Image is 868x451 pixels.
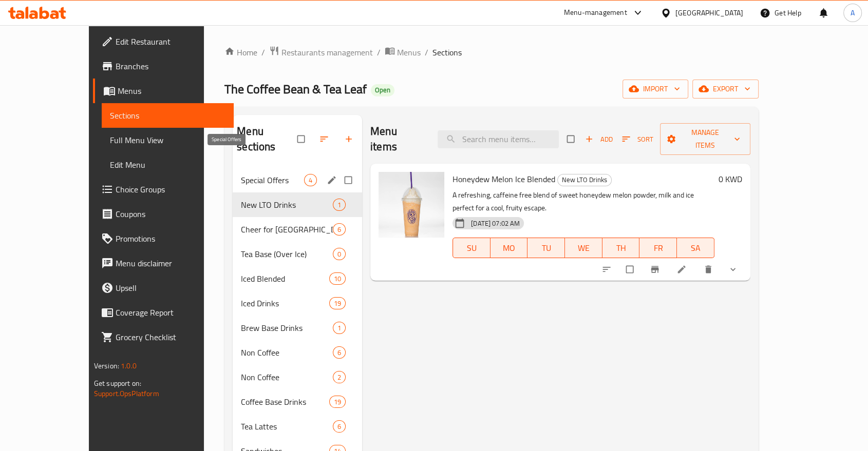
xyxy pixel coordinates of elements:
[631,83,680,95] span: import
[333,248,346,260] div: items
[102,152,234,177] a: Edit Menu
[224,46,257,58] a: Home
[329,272,346,285] div: items
[385,46,421,59] a: Menus
[94,359,119,372] span: Version:
[233,365,362,389] div: Non Coffee2
[333,420,346,433] div: items
[622,80,688,99] button: import
[237,124,297,154] h2: Menu sections
[337,128,362,150] button: Add section
[94,377,141,390] span: Get support on:
[116,331,225,343] span: Grocery Checklist
[527,238,565,258] button: TU
[93,226,234,251] a: Promotions
[377,46,381,58] li: /
[490,238,528,258] button: MO
[333,372,345,382] span: 2
[241,371,333,383] span: Non Coffee
[94,387,159,400] a: Support.OpsPlatform
[93,177,234,202] a: Choice Groups
[371,86,394,94] span: Open
[333,422,345,432] span: 6
[595,258,620,281] button: sort-choices
[329,396,346,408] div: items
[241,420,333,433] span: Tea Lattes
[452,238,490,258] button: SU
[619,131,656,147] button: Sort
[241,346,333,359] div: Non Coffee
[644,258,668,281] button: Branch-specific-item
[116,183,225,195] span: Choice Groups
[333,199,346,211] div: items
[452,171,555,187] span: Honeydew Melon Ice Blended
[333,223,346,236] div: items
[639,238,677,258] button: FR
[116,232,225,245] span: Promotions
[224,46,758,59] nav: breadcrumb
[325,173,341,187] button: edit
[615,131,660,147] span: Sort items
[93,202,234,226] a: Coupons
[432,46,462,58] span: Sections
[93,300,234,325] a: Coverage Report
[102,128,234,152] a: Full Menu View
[241,248,333,260] span: Tea Base (Over Ice)
[564,7,627,19] div: Menu-management
[569,241,598,256] span: WE
[333,200,345,210] span: 1
[116,208,225,220] span: Coupons
[582,131,615,147] span: Add item
[467,219,524,228] span: [DATE] 07:02 AM
[93,54,234,79] a: Branches
[602,238,640,258] button: TH
[233,266,362,291] div: Iced Blended10
[241,272,329,285] span: Iced Blended
[333,323,345,333] span: 1
[224,77,367,101] span: The Coffee Bean & Tea Leaf
[233,217,362,242] div: Cheer for [GEOGRAPHIC_DATA]6
[241,396,329,408] span: Coffee Base Drinks
[457,241,486,256] span: SU
[851,7,855,18] span: A
[241,322,333,334] span: Brew Base Drinks
[532,241,561,256] span: TU
[379,172,444,238] img: Honeydew Melon Ice Blended
[660,123,750,155] button: Manage items
[452,189,714,214] p: A refreshing, caffeine free blend of sweet honeydew melon powder, milk and ice perfect for a cool...
[93,251,234,276] a: Menu disclaimer
[701,83,750,95] span: export
[233,291,362,316] div: Iced Drinks19
[333,346,346,359] div: items
[241,199,333,211] span: New LTO Drinks
[305,175,316,185] span: 4
[333,322,346,334] div: items
[330,397,345,407] span: 19
[620,260,641,279] span: Select to update
[116,257,225,269] span: Menu disclaimer
[495,241,524,256] span: MO
[558,174,611,186] span: New LTO Drinks
[110,109,225,122] span: Sections
[241,297,329,309] span: Iced Drinks
[585,133,613,145] span: Add
[233,192,362,217] div: New LTO Drinks1
[561,129,582,149] span: Select section
[330,274,345,284] span: 10
[118,85,225,97] span: Menus
[728,264,738,274] svg: Show Choices
[644,241,673,256] span: FR
[333,225,345,234] span: 6
[676,264,689,274] a: Edit menu item
[607,241,636,256] span: TH
[565,238,602,258] button: WE
[93,79,234,103] a: Menus
[110,159,225,171] span: Edit Menu
[241,223,333,236] span: Cheer for [GEOGRAPHIC_DATA]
